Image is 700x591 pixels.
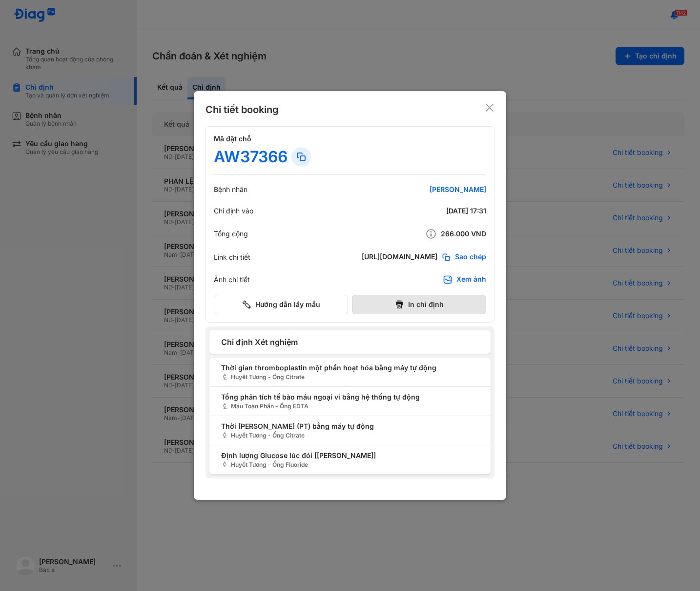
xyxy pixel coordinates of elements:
[214,147,288,167] div: AW37366
[214,275,250,284] div: Ảnh chi tiết
[221,460,479,469] span: Huyết Tương - Ống Fluoride
[369,228,486,240] div: 266.000 VND
[214,185,247,194] div: Bệnh nhân
[214,253,250,262] div: Link chi tiết
[369,185,486,194] div: [PERSON_NAME]
[221,431,479,440] span: Huyết Tương - Ống Citrate
[221,373,479,381] span: Huyết Tương - Ống Citrate
[352,295,486,314] button: In chỉ định
[369,207,486,215] div: [DATE] 17:31
[214,295,348,314] button: Hướng dẫn lấy mẫu
[221,402,479,411] span: Máu Toàn Phần - Ống EDTA
[456,275,486,285] div: Xem ảnh
[214,207,253,215] div: Chỉ định vào
[221,362,479,373] span: Thời gian thromboplastin một phần hoạt hóa bằng máy tự động
[214,229,248,238] div: Tổng cộng
[362,252,437,262] div: [URL][DOMAIN_NAME]
[221,450,479,460] span: Định lượng Glucose lúc đói [[PERSON_NAME]]
[214,134,486,143] h4: Mã đặt chỗ
[221,392,479,402] span: Tổng phân tích tế bào máu ngoại vi bằng hệ thống tự động
[221,336,479,348] span: Chỉ định Xét nghiệm
[206,103,279,116] div: Chi tiết booking
[221,421,479,431] span: Thời [PERSON_NAME] (PT) bằng máy tự động
[455,252,486,262] span: Sao chép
